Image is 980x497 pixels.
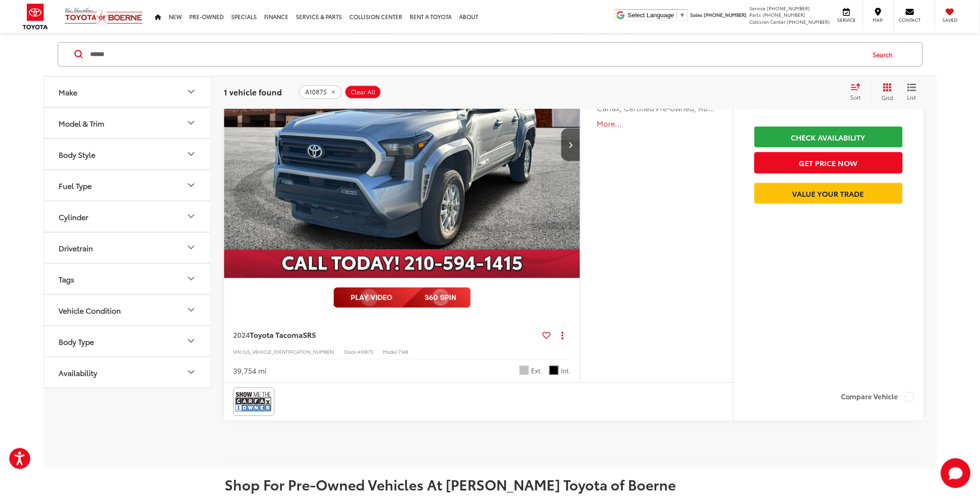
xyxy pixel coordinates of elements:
img: full motion video [333,288,471,308]
div: Tags [59,275,75,283]
span: Parts [750,11,761,18]
button: Select sort value [846,83,871,101]
button: Body StyleBody Style [44,139,212,169]
span: [PHONE_NUMBER] [767,5,810,12]
span: [US_VEHICLE_IDENTIFICATION_NUMBER] [243,348,335,355]
span: [PHONE_NUMBER] [787,18,830,25]
div: Availability [59,368,98,377]
span: A10875 [306,88,327,96]
div: Fuel Type [59,181,92,190]
input: Search by Make, Model, or Keyword [90,43,864,66]
span: SR5 [303,329,316,340]
div: Fuel Type [186,180,197,191]
button: List View [900,83,924,101]
a: Select Language​ [628,12,686,19]
span: List [907,93,917,101]
span: ▼ [680,12,686,19]
div: 39,754 mi [233,365,267,376]
svg: Start Chat [941,458,971,488]
a: 2024 Toyota Tacoma SR52024 Toyota Tacoma SR52024 Toyota Tacoma SR52024 Toyota Tacoma SR5 [224,11,581,278]
button: Toggle Chat Window [941,458,971,488]
span: 1 vehicle found [224,86,282,97]
div: 2024 Toyota Tacoma SR5 0 [224,11,581,278]
span: Contact [899,17,921,23]
span: Black [549,366,559,375]
span: VIN: [233,348,243,355]
button: TagsTags [44,264,212,294]
span: Ext. [531,366,542,375]
button: Body TypeBody Type [44,326,212,356]
span: Grid [882,94,893,101]
span: Service [750,5,766,12]
button: DrivetrainDrivetrain [44,233,212,263]
div: Drivetrain [186,242,197,254]
span: Sales [691,11,703,18]
div: Cylinder [59,212,89,221]
span: Saved [940,17,960,23]
div: Vehicle Condition [186,305,197,316]
a: 2024Toyota TacomaSR5 [233,329,539,340]
span: [PHONE_NUMBER] [763,11,806,18]
h2: Shop For Pre-Owned Vehicles At [PERSON_NAME] Toyota of Boerne [225,477,755,492]
div: Vehicle Condition [59,306,121,315]
div: Body Style [186,149,197,160]
a: Check Availability [754,127,903,148]
button: Get Price Now [754,152,903,173]
span: Model: [383,348,399,355]
span: A10875 [358,348,374,355]
div: Model & Trim [186,118,197,129]
div: Make [186,87,197,98]
div: Tags [186,274,197,285]
div: Body Style [59,150,96,159]
button: AvailabilityAvailability [44,357,212,388]
label: Compare Vehicle [841,392,914,402]
span: Int. [561,366,571,375]
span: Toyota Tacoma [250,329,303,340]
button: MakeMake [44,77,212,107]
span: Sort [851,93,861,101]
div: Model & Trim [59,119,105,128]
span: Silver [520,366,529,375]
span: Clear All [351,88,376,96]
span: Service [836,17,857,23]
button: Grid View [871,83,900,101]
button: Fuel TypeFuel Type [44,170,212,201]
button: Search [864,43,907,66]
a: Value Your Trade [754,183,903,204]
span: Select Language [628,12,674,19]
button: Next image [561,128,580,161]
div: Cylinder [186,211,197,222]
div: Make [59,87,78,96]
button: More... [597,118,716,129]
span: Stock: [344,348,358,355]
div: Body Type [59,337,94,346]
img: 2024 Toyota Tacoma SR5 [224,11,581,279]
img: Vic Vaughan Toyota of Boerne [64,7,143,26]
span: Map [868,17,888,23]
span: ​ [677,12,677,19]
span: 7148 [399,348,409,355]
div: Availability [186,367,197,378]
div: Drivetrain [59,243,93,252]
button: Vehicle ConditionVehicle Condition [44,295,212,325]
span: [PHONE_NUMBER] [704,11,747,18]
button: remove A10875 [299,85,342,99]
button: Model & TrimModel & Trim [44,108,212,138]
button: CylinderCylinder [44,201,212,232]
img: View CARFAX report [235,390,273,414]
div: Body Type [186,336,197,347]
span: Collision Center [750,18,786,25]
button: Actions [554,327,571,343]
span: 2024 [233,329,250,340]
span: dropdown dots [562,331,564,339]
button: Clear All [345,85,381,99]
